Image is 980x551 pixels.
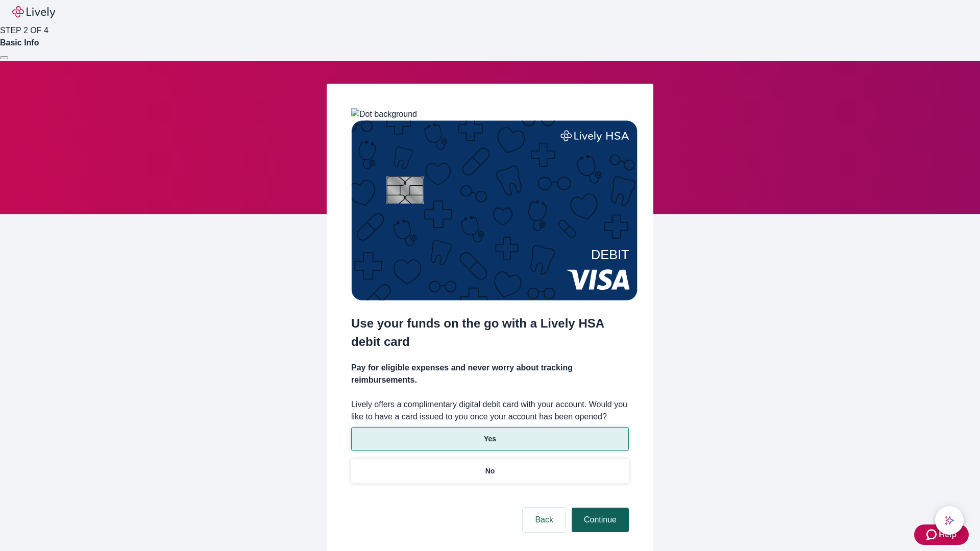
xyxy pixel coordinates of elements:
img: Debit card [351,120,638,300]
svg: Zendesk support icon [926,529,939,541]
button: Yes [351,427,629,451]
button: No [351,459,629,483]
img: Dot background [351,108,417,120]
button: Back [523,508,566,532]
h4: Pay for eligible expenses and never worry about tracking reimbursements. [351,362,629,386]
span: Help [939,529,957,541]
p: Yes [484,434,496,444]
p: No [485,466,495,477]
button: Zendesk support iconHelp [914,524,969,545]
button: chat [935,506,964,535]
img: Lively [12,6,55,18]
button: Continue [572,508,629,532]
label: Lively offers a complimentary digital debit card with your account. Would you like to have a card... [351,398,629,423]
h2: Use your funds on the go with a Lively HSA debit card [351,314,629,351]
svg: Lively AI Assistant [944,515,954,525]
